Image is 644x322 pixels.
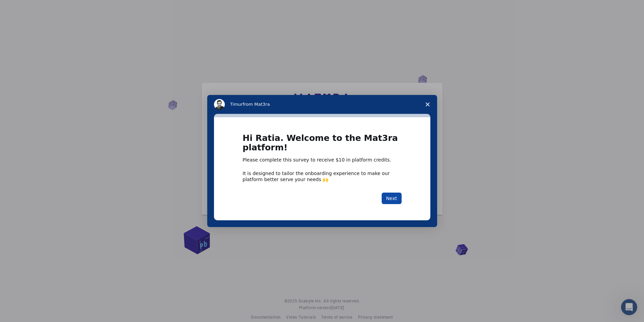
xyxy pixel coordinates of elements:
[418,95,437,114] span: Close survey
[382,193,402,204] button: Next
[230,102,243,107] span: Timur
[14,5,38,11] span: Support
[243,102,270,107] span: from Mat3ra
[243,157,402,164] div: Please complete this survey to receive $10 in platform credits.
[243,133,402,157] h1: Hi Ratia. Welcome to the Mat3ra platform!
[243,170,402,182] div: It is designed to tailor the onboarding experience to make our platform better serve your needs 🙌
[214,99,225,110] img: Profile image for Timur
